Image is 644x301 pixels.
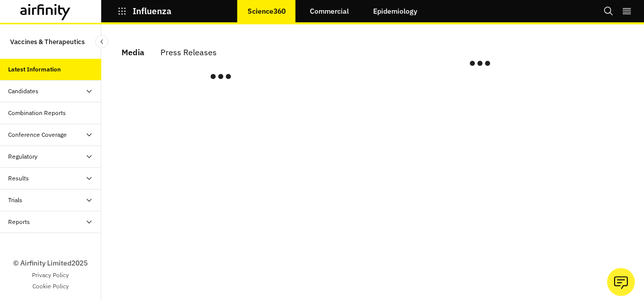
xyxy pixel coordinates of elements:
[603,3,614,20] button: Search
[95,35,108,48] button: Close Sidebar
[32,271,69,280] a: Privacy Policy
[32,282,69,291] a: Cookie Policy
[10,32,85,51] p: Vaccines & Therapeutics
[607,268,635,296] button: Ask our analysts
[133,7,172,16] p: Influenza
[8,130,67,139] div: Conference Coverage
[8,87,38,96] div: Candidates
[122,45,144,60] div: Media
[248,7,286,15] p: Science360
[8,174,29,183] div: Results
[13,258,88,269] p: © Airfinity Limited 2025
[8,65,61,74] div: Latest Information
[160,45,217,60] div: Press Releases
[8,196,22,205] div: Trials
[117,3,172,20] button: Influenza
[8,152,37,161] div: Regulatory
[8,217,30,227] div: Reports
[8,108,66,118] div: Combination Reports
